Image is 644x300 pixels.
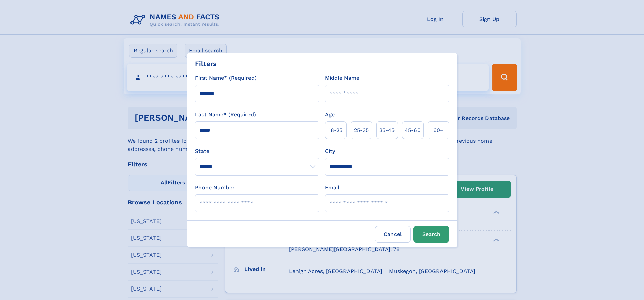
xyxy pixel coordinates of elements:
span: 18‑25 [329,126,342,134]
div: Filters [195,59,217,69]
span: 45‑60 [405,126,421,134]
label: State [195,147,319,155]
label: Last Name* (Required) [195,111,256,119]
label: Cancel [375,226,411,243]
button: Search [413,226,449,243]
span: 35‑45 [379,126,395,134]
label: Phone Number [195,184,235,192]
span: 25‑35 [354,126,369,134]
label: City [325,147,335,155]
span: 60+ [433,126,444,134]
label: Age [325,111,335,119]
label: First Name* (Required) [195,74,257,82]
label: Email [325,184,339,192]
label: Middle Name [325,74,359,82]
